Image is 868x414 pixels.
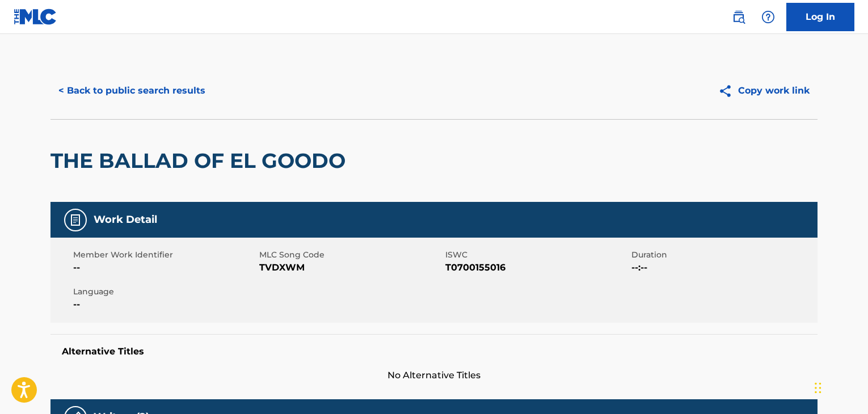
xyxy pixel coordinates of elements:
span: MLC Song Code [259,249,443,261]
span: Member Work Identifier [73,249,256,261]
span: TVDXWM [259,261,443,274]
span: -- [73,298,256,311]
h5: Alternative Titles [62,346,806,357]
span: ISWC [445,249,629,261]
iframe: Chat Widget [811,360,868,414]
span: --:-- [631,261,815,274]
span: T0700155016 [445,261,629,274]
h2: THE BALLAD OF EL GOODO [50,148,351,174]
span: No Alternative Titles [50,369,818,382]
button: Copy work link [710,77,818,105]
a: Public Search [727,6,750,28]
span: Duration [631,249,815,261]
img: MLC Logo [14,9,57,25]
img: Copy work link [718,84,738,98]
button: < Back to public search results [50,77,213,105]
span: Language [73,286,256,298]
span: -- [73,261,256,274]
img: help [761,10,775,24]
div: Help [757,6,779,28]
a: Log In [786,3,854,31]
h5: Work Detail [94,213,157,226]
img: Work Detail [69,213,82,227]
img: search [732,10,745,24]
div: Drag [815,371,821,405]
